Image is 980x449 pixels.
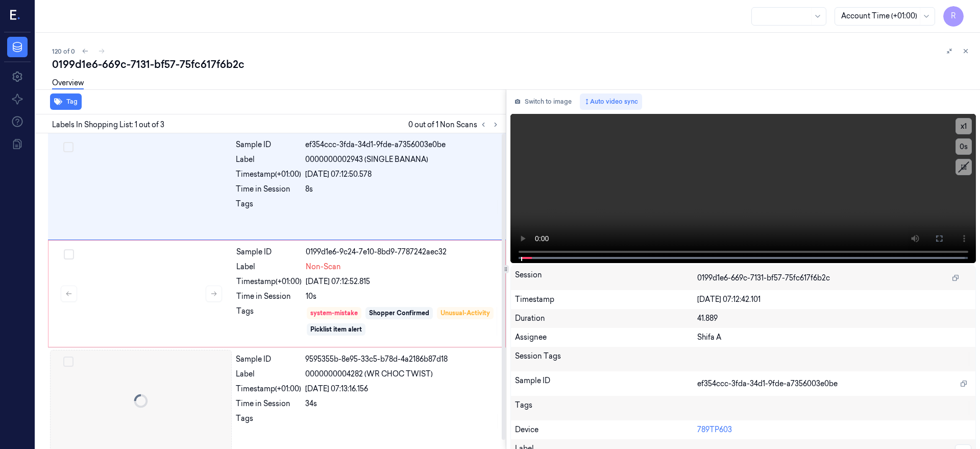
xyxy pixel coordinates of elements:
[305,184,500,195] div: 8s
[236,169,301,180] div: Timestamp (+01:00)
[697,332,971,343] div: Shifa A
[310,325,362,334] div: Picklist item alert
[236,369,301,380] div: Label
[306,291,499,302] div: 10s
[580,93,642,110] button: Auto video sync
[515,400,698,416] div: Tags
[955,118,972,134] button: x1
[305,398,500,409] div: 34s
[305,354,500,365] div: 9595355b-8e95-33c5-b78d-4a2186b87d18
[943,6,964,27] button: R
[306,262,341,272] span: Non-Scan
[236,291,302,302] div: Time in Session
[697,379,838,389] span: ef354ccc-3fda-34d1-9fde-a7356003e0be
[306,247,499,257] div: 0199d1e6-9c24-7e10-8bd9-7787242aec32
[515,332,698,343] div: Assignee
[236,276,302,287] div: Timestamp (+01:00)
[515,424,698,435] div: Device
[310,309,358,318] div: system-mistake
[52,120,164,130] span: Labels In Shopping List: 1 out of 3
[236,139,301,150] div: Sample ID
[955,138,972,155] button: 0s
[236,154,301,165] div: Label
[236,384,301,394] div: Timestamp (+01:00)
[697,273,830,283] span: 0199d1e6-669c-7131-bf57-75fc617f6b2c
[52,47,75,56] span: 120 of 0
[515,313,698,324] div: Duration
[305,139,500,150] div: ef354ccc-3fda-34d1-9fde-a7356003e0be
[306,276,499,287] div: [DATE] 07:12:52.815
[236,354,301,365] div: Sample ID
[236,247,302,257] div: Sample ID
[305,369,433,380] span: 0000000004282 (WR CHOC TWIST)
[697,294,971,305] div: [DATE] 07:12:42.101
[50,93,82,110] button: Tag
[515,270,698,286] div: Session
[63,357,73,367] button: Select row
[236,262,302,272] div: Label
[52,78,84,89] a: Overview
[408,119,502,131] span: 0 out of 1 Non Scans
[697,424,971,435] div: 789TP603
[510,93,576,110] button: Switch to image
[515,351,698,367] div: Session Tags
[236,199,301,215] div: Tags
[64,249,74,259] button: Select row
[697,313,971,324] div: 41.889
[236,413,301,430] div: Tags
[369,309,429,318] div: Shopper Confirmed
[236,306,302,337] div: Tags
[52,57,972,72] div: 0199d1e6-669c-7131-bf57-75fc617f6b2c
[305,154,428,165] span: 0000000002943 (SINGLE BANANA)
[236,184,301,195] div: Time in Session
[305,169,500,180] div: [DATE] 07:12:50.578
[305,384,500,394] div: [DATE] 07:13:16.156
[236,398,301,409] div: Time in Session
[63,142,73,152] button: Select row
[515,294,698,305] div: Timestamp
[440,309,490,318] div: Unusual-Activity
[515,375,698,392] div: Sample ID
